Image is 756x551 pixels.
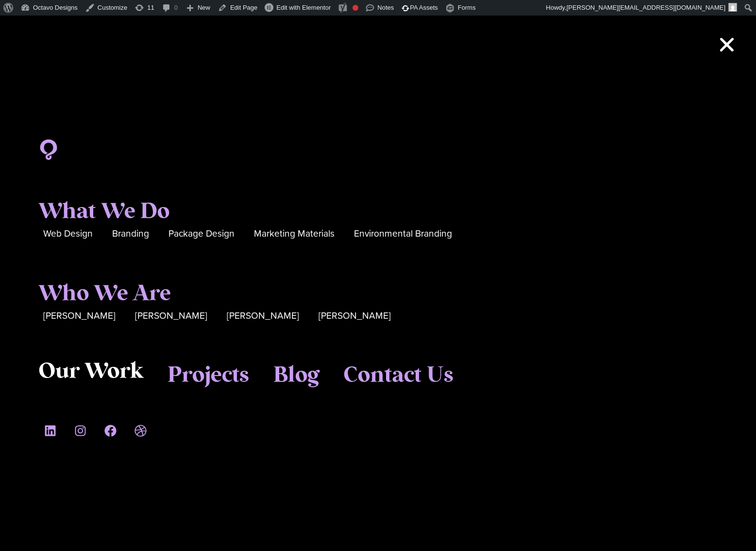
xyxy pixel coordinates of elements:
[38,199,169,225] a: What We Do
[168,226,235,241] a: Package Design
[135,309,207,324] a: [PERSON_NAME]
[254,226,335,241] a: Marketing Materials
[38,359,143,385] a: Our Work
[343,362,454,389] a: Contact Us
[112,226,149,241] a: Branding
[276,4,331,11] span: Edit with Elementor
[168,362,249,389] a: Projects
[567,4,725,11] span: [PERSON_NAME][EMAIL_ADDRESS][DOMAIN_NAME]
[319,309,391,324] a: [PERSON_NAME]
[717,35,737,54] a: Close
[273,362,319,389] a: Blog
[43,226,93,241] a: Web Design
[354,226,452,241] a: Environmental Branding
[43,309,116,324] a: [PERSON_NAME]
[38,281,171,307] a: Who We Are
[227,309,299,324] a: [PERSON_NAME]
[353,5,358,11] div: Focus keyphrase not set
